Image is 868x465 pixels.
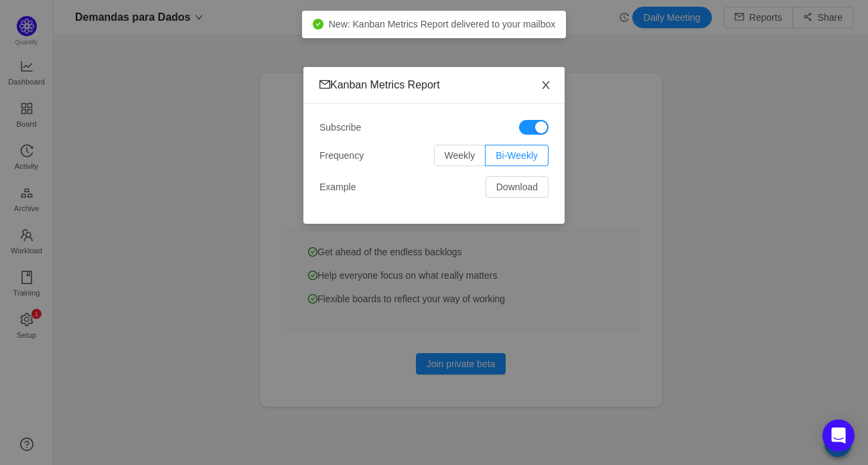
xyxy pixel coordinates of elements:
div: Open Intercom Messenger [822,419,855,452]
button: Download [486,176,549,198]
span: Weekly [445,150,476,161]
span: Subscribe [319,121,361,135]
i: icon: check-circle [313,19,323,29]
span: Kanban Metrics Report [319,79,440,90]
button: Close [527,67,565,105]
span: Bi-Weekly [496,150,538,161]
i: icon: mail [319,79,330,90]
span: Example [319,180,356,194]
i: icon: close [540,80,551,90]
span: New: Kanban Metrics Report delivered to your mailbox [329,19,556,29]
span: Frequency [319,149,364,163]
